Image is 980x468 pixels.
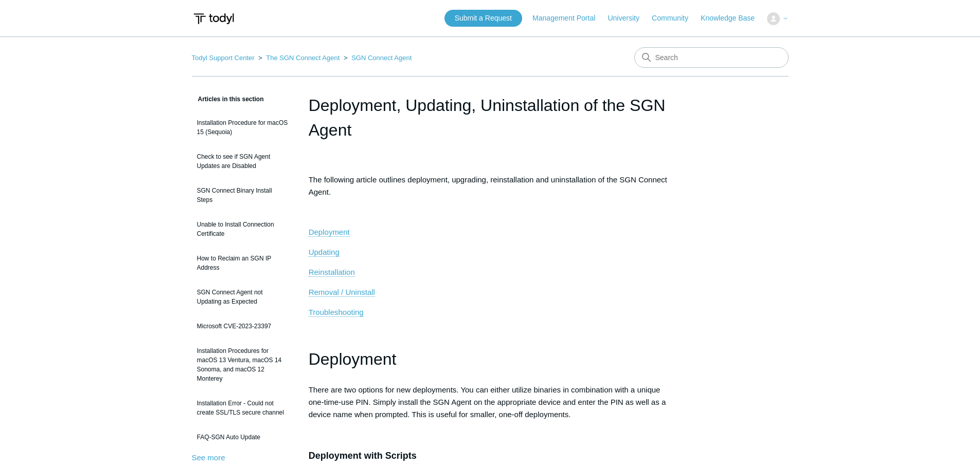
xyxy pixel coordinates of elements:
[192,96,264,103] span: Articles in this section
[532,13,605,24] a: Management Portal
[309,268,355,276] span: Reinstallation
[309,175,667,196] span: The following article outlines deployment, upgrading, reinstallation and uninstallation of the SG...
[309,288,375,297] a: Removal / Uninstall
[192,427,293,447] a: FAQ-SGN Auto Update
[192,54,255,62] a: Todyl Support Center
[192,316,293,336] a: Microsoft CVE-2023-23397
[342,54,412,62] li: SGN Connect Agent
[192,453,225,462] a: See more
[192,181,293,210] a: SGN Connect Binary Install Steps
[634,47,789,68] input: Search
[608,13,649,24] a: University
[309,93,672,142] h1: Deployment, Updating, Uninstallation of the SGN Agent
[192,215,293,244] a: Unable to Install Connection Certificate
[256,54,342,62] li: The SGN Connect Agent
[652,13,699,24] a: Community
[192,147,293,176] a: Check to see if SGN Agent Updates are Disabled
[309,451,417,461] span: Deployment with Scripts
[192,394,293,422] a: Installation Error - Could not create SSL/TLS secure channel
[309,350,397,368] span: Deployment
[192,283,293,311] a: SGN Connect Agent not Updating as Expected
[309,228,350,237] a: Deployment
[701,13,765,24] a: Knowledge Base
[309,268,355,277] a: Reinstallation
[309,288,375,296] span: Removal / Uninstall
[192,341,293,388] a: Installation Procedures for macOS 13 Ventura, macOS 14 Sonoma, and macOS 12 Monterey
[309,228,350,236] span: Deployment
[192,113,293,142] a: Installation Procedure for macOS 15 (Sequoia)
[192,249,293,277] a: How to Reclaim an SGN IP Address
[309,248,340,257] a: Updating
[192,9,236,28] img: Todyl Support Center Help Center home page
[266,54,340,62] a: The SGN Connect Agent
[192,54,257,62] li: Todyl Support Center
[351,54,412,62] a: SGN Connect Agent
[309,308,364,317] a: Troubleshooting
[444,10,522,27] a: Submit a Request
[309,385,666,419] span: There are two options for new deployments. You can either utilize binaries in combination with a ...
